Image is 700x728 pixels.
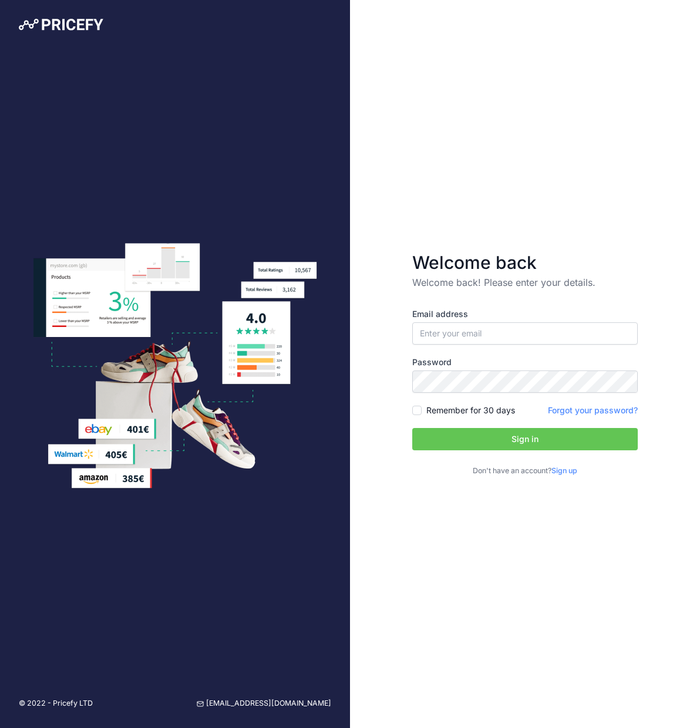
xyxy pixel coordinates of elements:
[548,405,638,415] a: Forgot your password?
[412,308,638,320] label: Email address
[551,466,577,475] a: Sign up
[19,19,103,31] img: Pricefy
[197,698,331,709] a: [EMAIL_ADDRESS][DOMAIN_NAME]
[412,275,638,289] p: Welcome back! Please enter your details.
[412,466,638,477] p: Don't have an account?
[412,322,638,345] input: Enter your email
[412,356,638,368] label: Password
[426,405,515,416] label: Remember for 30 days
[412,252,638,273] h3: Welcome back
[412,428,638,450] button: Sign in
[19,698,93,709] p: © 2022 - Pricefy LTD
